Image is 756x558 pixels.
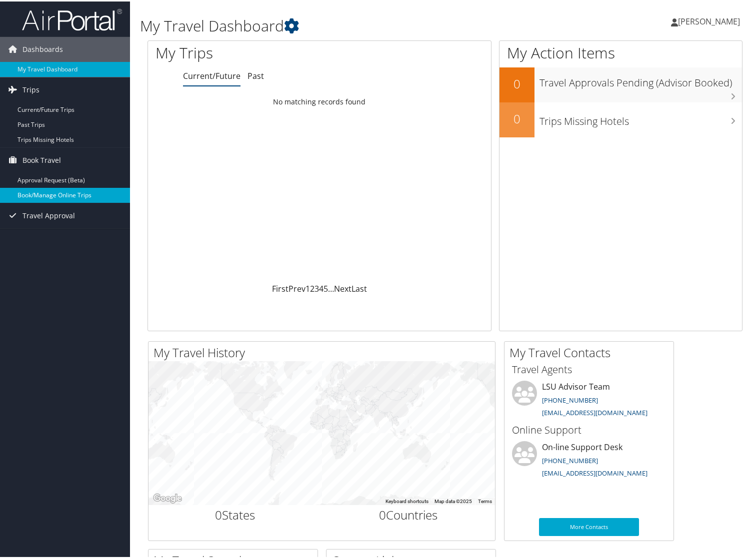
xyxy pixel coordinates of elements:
[509,343,673,360] h2: My Travel Contacts
[542,394,598,403] a: [PHONE_NUMBER]
[478,497,492,503] a: Terms (opens in new tab)
[319,282,323,293] a: 4
[499,74,534,91] h2: 0
[22,146,61,171] span: Book Travel
[542,407,647,416] a: [EMAIL_ADDRESS][DOMAIN_NAME]
[140,14,546,35] h1: My Travel Dashboard
[329,505,488,522] h2: Countries
[328,282,334,293] span: …
[156,505,314,522] h2: States
[542,455,598,464] a: [PHONE_NUMBER]
[310,282,314,293] a: 2
[22,6,122,30] img: airportal-logo.png
[314,282,319,293] a: 3
[153,343,495,360] h2: My Travel History
[678,14,740,25] span: [PERSON_NAME]
[272,282,288,293] a: First
[512,422,666,436] h3: Online Support
[334,282,351,293] a: Next
[507,379,671,420] li: LSU Advisor Team
[151,491,184,504] a: Open this area in Google Maps (opens a new window)
[499,66,742,101] a: 0Travel Approvals Pending (Advisor Booked)
[247,69,264,80] a: Past
[499,41,742,62] h1: My Action Items
[379,505,386,522] span: 0
[539,69,742,88] h3: Travel Approvals Pending (Advisor Booked)
[385,497,428,504] button: Keyboard shortcuts
[155,41,340,62] h1: My Trips
[22,202,75,227] span: Travel Approval
[539,517,639,535] a: More Contacts
[151,491,184,504] img: Google
[499,101,742,136] a: 0Trips Missing Hotels
[305,282,310,293] a: 1
[507,440,671,481] li: On-line Support Desk
[671,5,750,35] a: [PERSON_NAME]
[351,282,367,293] a: Last
[434,497,472,503] span: Map data ©2025
[183,69,240,80] a: Current/Future
[539,108,742,127] h3: Trips Missing Hotels
[215,505,222,522] span: 0
[542,467,647,476] a: [EMAIL_ADDRESS][DOMAIN_NAME]
[512,361,666,375] h3: Travel Agents
[22,76,39,101] span: Trips
[323,282,328,293] a: 5
[148,91,491,109] td: No matching records found
[22,35,63,60] span: Dashboards
[288,282,305,293] a: Prev
[499,109,534,126] h2: 0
